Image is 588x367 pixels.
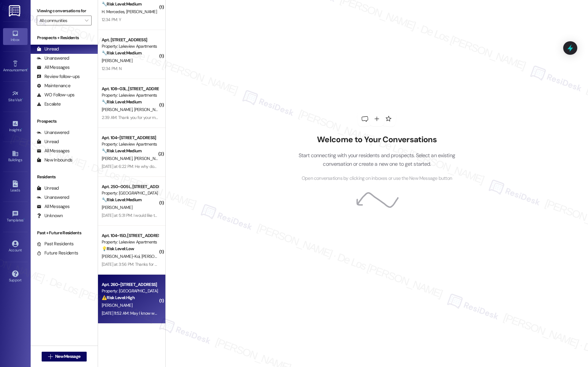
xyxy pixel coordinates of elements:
[3,148,28,165] a: Buildings
[134,156,164,161] span: [PERSON_NAME]
[37,73,80,80] div: Review follow-ups
[37,129,69,136] div: Unanswered
[22,97,23,101] span: •
[102,37,158,43] div: Apt. [STREET_ADDRESS]
[134,107,166,112] span: [PERSON_NAME]
[102,213,437,218] div: [DATE] at 5:31 PM: I would like to let somebody know that political solicitors have been coming i...
[37,213,63,219] div: Unknown
[37,55,69,61] div: Unanswered
[37,6,92,16] label: Viewing conversations for
[102,261,175,267] div: [DATE] at 3:56 PM: Thanks for the update.
[102,58,132,63] span: [PERSON_NAME]
[3,239,28,255] a: Account
[3,118,28,135] a: Insights •
[102,239,158,245] div: Property: Lakeview Apartments
[102,232,158,239] div: Apt. 104~15D, [STREET_ADDRESS]
[3,88,28,105] a: Site Visit •
[102,1,141,7] strong: 🔧 Risk Level: Medium
[102,148,141,154] strong: 🔧 Risk Level: Medium
[40,16,82,25] input: All communities
[102,190,158,196] div: Property: [GEOGRAPHIC_DATA]
[102,107,134,112] span: [PERSON_NAME]
[3,28,28,45] a: Inbox
[102,141,158,147] div: Property: Lakeview Apartments
[37,194,69,201] div: Unanswered
[289,135,464,145] h2: Welcome to Your Conversations
[102,246,134,251] strong: 💡 Risk Level: Low
[102,135,158,141] div: Apt. 104~[STREET_ADDRESS]
[37,185,59,191] div: Unread
[102,99,141,105] strong: 🔧 Risk Level: Medium
[102,17,121,22] div: 12:34 PM: Y
[141,254,181,259] span: [PERSON_NAME]-Koi
[31,230,98,236] div: Past + Future Residents
[102,115,461,120] div: 2:39 AM: Thank you for your message. Our offices are currently closed, but we will contact you wh...
[37,139,59,145] div: Unread
[37,46,59,52] div: Unread
[302,175,452,182] span: Open conversations by clicking on inboxes or use the New Message button
[102,164,213,169] div: [DATE] at 6:22 PM: He why don't u tell them so they could fix it...
[102,66,122,71] div: 12:34 PM: N
[31,35,98,41] div: Prospects + Residents
[289,151,464,169] p: Start connecting with your residents and prospects. Select an existing conversation or create a n...
[102,86,158,92] div: Apt. 108~03L, [STREET_ADDRESS]
[102,43,158,50] div: Property: Lakeview Apartments
[21,127,22,131] span: •
[31,174,98,180] div: Residents
[102,281,158,288] div: Apt. 260~[STREET_ADDRESS]
[102,295,135,300] strong: ⚠️ Risk Level: High
[37,157,72,163] div: New Inbounds
[102,9,126,14] span: H. Mercedes
[102,183,158,190] div: Apt. 250~005L, [STREET_ADDRESS]
[3,269,28,285] a: Support
[37,101,61,107] div: Escalate
[37,92,74,98] div: WO Follow-ups
[102,156,134,161] span: [PERSON_NAME]
[31,118,98,124] div: Prospects
[37,241,74,247] div: Past Residents
[37,203,70,210] div: All Messages
[3,209,28,225] a: Templates •
[102,50,141,56] strong: 🔧 Risk Level: Medium
[37,250,78,256] div: Future Residents
[102,310,486,316] div: [DATE] 11:52 AM: May I know which meeting you are referring to? If you need assistance with some ...
[37,148,70,154] div: All Messages
[102,92,158,98] div: Property: Lakeview Apartments
[55,353,80,360] span: New Message
[102,197,141,202] strong: 🔧 Risk Level: Medium
[102,254,141,259] span: [PERSON_NAME]-Koi
[42,352,87,361] button: New Message
[37,64,70,71] div: All Messages
[126,9,157,14] span: [PERSON_NAME]
[24,217,24,221] span: •
[102,302,132,308] span: [PERSON_NAME]
[85,18,88,23] i: 
[48,354,53,359] i: 
[27,67,28,71] span: •
[102,205,132,210] span: [PERSON_NAME]
[37,83,70,89] div: Maintenance
[102,288,158,294] div: Property: [GEOGRAPHIC_DATA]
[3,179,28,195] a: Leads
[9,5,21,17] img: ResiDesk Logo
